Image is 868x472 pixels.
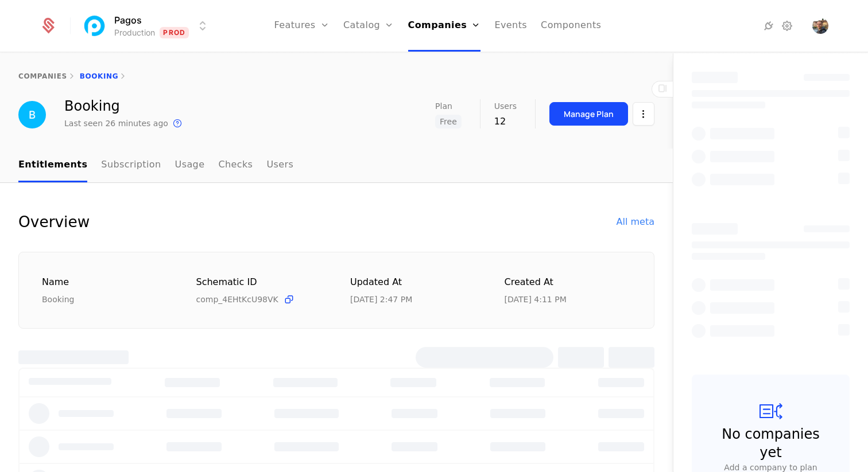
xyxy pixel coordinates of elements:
[218,149,253,182] a: Checks
[780,19,794,33] a: Settings
[114,13,142,27] span: Pagos
[42,275,169,290] div: Name
[101,149,161,182] a: Subscription
[18,149,293,182] ul: Choose Sub Page
[18,210,90,233] div: Overview
[81,12,108,40] img: Pagos
[812,18,828,34] img: Dmitry Yarashevich
[617,215,654,229] div: All meta
[505,294,567,305] div: 3/28/25, 4:11 PM
[494,102,517,110] span: Users
[114,27,155,38] div: Production
[494,115,517,128] div: 12
[64,99,184,113] div: Booking
[175,149,205,182] a: Usage
[633,102,654,126] button: Select action
[435,102,452,110] span: Plan
[762,19,776,33] a: Integrations
[812,18,828,34] button: Open user button
[18,72,67,80] a: companies
[18,149,654,182] nav: Main
[435,115,462,128] span: Free
[160,27,189,38] span: Prod
[564,108,614,120] div: Manage Plan
[64,118,168,129] div: Last seen 26 minutes ago
[549,102,628,126] button: Manage Plan
[350,294,412,305] div: 9/10/25, 2:47 PM
[350,275,477,290] div: Updated at
[715,425,827,462] div: No companies yet
[18,149,87,182] a: Entitlements
[84,13,210,38] button: Select environment
[196,294,278,305] span: comp_4EHtKcU98VK
[196,275,323,289] div: Schematic ID
[505,275,631,290] div: Created at
[18,101,46,128] img: Booking
[42,294,169,305] div: Booking
[266,149,293,182] a: Users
